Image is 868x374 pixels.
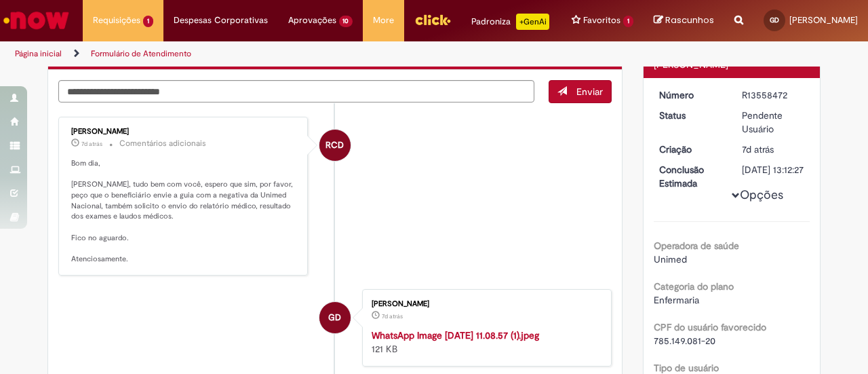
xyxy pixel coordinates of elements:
[143,16,153,27] span: 1
[742,143,774,155] span: 7d atrás
[373,14,394,27] span: More
[81,140,102,148] time: 23/09/2025 11:53:33
[623,16,633,27] span: 1
[325,129,344,162] span: RCD
[742,143,805,156] div: 23/09/2025 11:12:24
[654,14,714,27] a: Rascunhos
[119,138,206,149] small: Comentários adicionais
[382,312,403,320] span: 7d atrás
[789,14,858,26] span: [PERSON_NAME]
[10,41,568,67] ul: Trilhas de página
[654,321,766,333] b: CPF do usuário favorecido
[654,280,734,293] b: Categoria do plano
[372,329,597,356] div: 121 KB
[58,80,534,102] textarea: Digite sua mensagem aqui...
[742,143,774,155] time: 23/09/2025 11:12:24
[742,163,805,176] div: [DATE] 13:12:27
[665,14,714,26] span: Rascunhos
[1,7,71,34] img: ServiceNow
[770,16,779,24] span: GD
[654,294,699,306] span: Enfermaria
[583,14,620,27] span: Favoritos
[654,362,719,374] b: Tipo de usuário
[93,14,140,27] span: Requisições
[549,80,612,103] button: Enviar
[576,86,603,98] span: Enviar
[471,14,549,30] div: Padroniza
[71,158,297,265] p: Bom dia, [PERSON_NAME], tudo bem com você, espero que sim, por favor, peço que o beneficiário env...
[91,48,191,59] a: Formulário de Atendimento
[288,14,336,27] span: Aprovações
[372,300,597,308] div: [PERSON_NAME]
[742,88,805,102] div: R13558472
[319,130,351,161] div: Rodrigo Camilo Dos Santos
[328,301,341,334] span: GD
[654,335,715,347] span: 785.149.081-20
[81,140,102,148] span: 7d atrás
[516,14,549,30] p: +GenAi
[654,253,687,265] span: Unimed
[414,10,451,30] img: click_logo_yellow_360x200.png
[649,143,732,156] dt: Criação
[319,302,351,333] div: Giselle Queiroz Dias
[382,312,403,320] time: 23/09/2025 11:11:32
[649,88,732,102] dt: Número
[649,163,732,190] dt: Conclusão Estimada
[71,128,297,136] div: [PERSON_NAME]
[742,109,805,136] div: Pendente Usuário
[649,109,732,122] dt: Status
[372,329,539,341] a: WhatsApp Image [DATE] 11.08.57 (1).jpeg
[339,16,353,27] span: 10
[174,14,268,27] span: Despesas Corporativas
[654,240,739,252] b: Operadora de saúde
[15,48,62,59] a: Página inicial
